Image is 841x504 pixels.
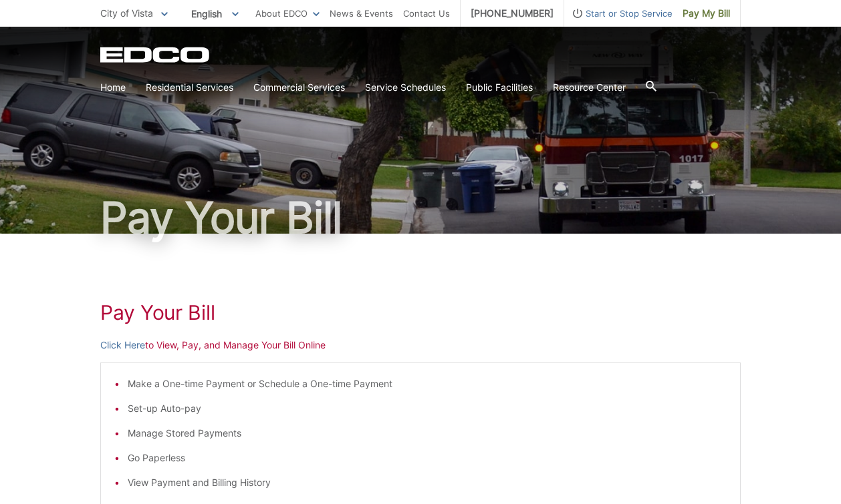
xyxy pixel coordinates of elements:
a: Residential Services [146,80,233,95]
li: Make a One-time Payment or Schedule a One-time Payment [128,376,727,391]
li: View Payment and Billing History [128,475,727,490]
a: About EDCO [255,6,320,21]
li: Set-up Auto-pay [128,401,727,416]
a: Public Facilities [466,80,533,95]
span: English [181,3,249,25]
a: EDCD logo. Return to the homepage. [100,47,211,63]
h1: Pay Your Bill [100,300,741,324]
li: Manage Stored Payments [128,426,727,441]
a: Service Schedules [365,80,446,95]
span: City of Vista [100,7,153,19]
span: Pay My Bill [683,6,730,21]
a: Contact Us [403,6,450,21]
a: Click Here [100,338,145,352]
a: News & Events [330,6,393,21]
a: Home [100,80,126,95]
h1: Pay Your Bill [100,196,741,239]
li: Go Paperless [128,451,727,465]
a: Commercial Services [253,80,345,95]
a: Resource Center [553,80,626,95]
p: to View, Pay, and Manage Your Bill Online [100,338,741,352]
